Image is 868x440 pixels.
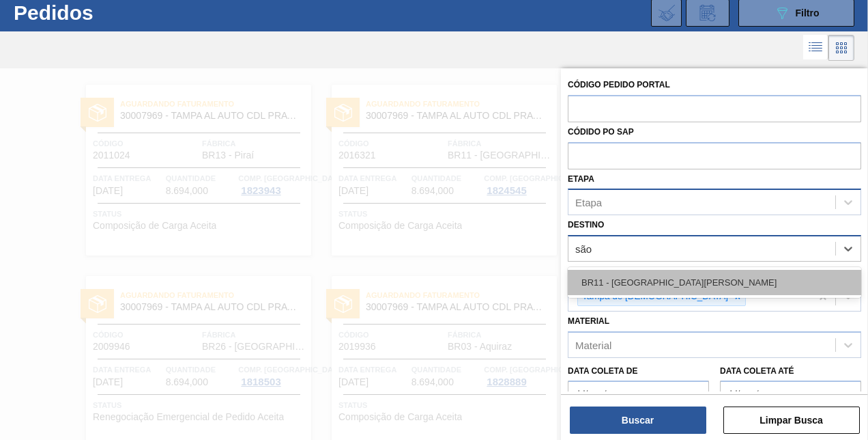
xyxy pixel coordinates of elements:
div: BR11 - [GEOGRAPHIC_DATA][PERSON_NAME] [568,270,861,295]
label: Data coleta de [568,366,637,376]
div: Etapa [575,197,602,208]
label: Carteira [568,266,610,276]
label: Código Pedido Portal [568,80,670,90]
h1: Pedidos [14,5,202,20]
label: Material [568,316,609,326]
input: dd/mm/yyyy [568,381,709,408]
span: Filtro [796,8,820,18]
div: Material [575,339,611,350]
label: Data coleta até [720,366,794,376]
input: dd/mm/yyyy [720,381,861,408]
label: Códido PO SAP [568,127,634,137]
div: Visão em Lista [803,35,828,61]
label: Etapa [568,174,594,184]
label: Destino [568,220,604,230]
div: Visão em Cards [828,35,854,61]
